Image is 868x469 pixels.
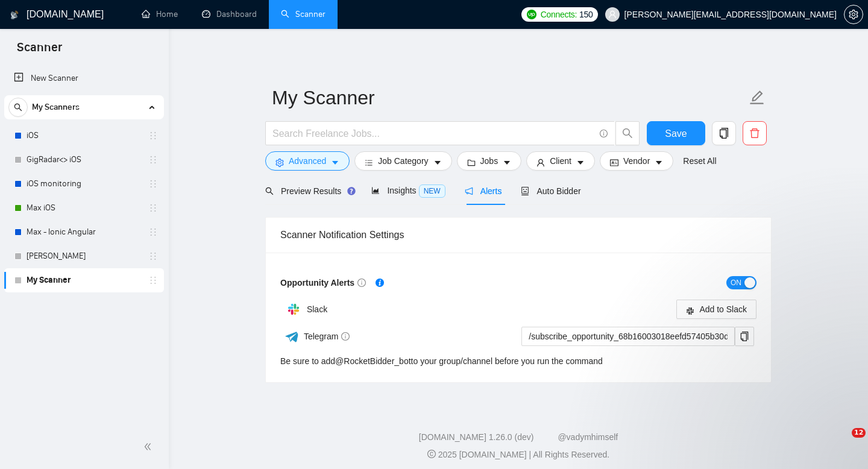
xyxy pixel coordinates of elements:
span: 150 [579,8,593,21]
span: info-circle [341,332,350,341]
a: @vadymhimself [558,432,618,442]
span: holder [148,275,158,285]
span: Alerts [465,186,502,196]
span: notification [465,187,473,195]
div: Tooltip anchor [374,277,385,288]
button: folderJobscaret-down [457,151,522,171]
span: My Scanners [32,95,80,119]
a: New Scanner [14,66,154,90]
input: Search Freelance Jobs... [272,126,594,141]
span: robot [521,187,529,195]
span: area-chart [371,186,380,195]
a: setting [844,10,863,19]
span: search [9,103,27,112]
span: copy [735,332,753,341]
a: Max iOS [27,196,141,220]
span: holder [148,227,158,237]
span: Save [665,126,687,141]
span: ON [731,276,741,289]
span: holder [148,131,158,140]
span: search [265,187,274,195]
a: GigRadar<> iOS [27,148,141,172]
span: Connects: [541,8,577,21]
button: delete [743,121,767,145]
span: setting [844,10,863,19]
span: info-circle [357,279,366,287]
a: iOS [27,124,141,148]
span: Telegram [304,332,350,341]
span: Slack [307,304,327,314]
div: 2025 [DOMAIN_NAME] | All Rights Reserved. [178,449,858,461]
li: My Scanners [4,95,164,292]
span: info-circle [600,130,608,137]
span: setting [275,158,284,167]
span: double-left [143,441,156,453]
a: searchScanner [281,9,325,19]
span: user [536,158,545,167]
button: slackAdd to Slack [676,300,756,319]
div: Scanner Notification Settings [280,218,756,252]
button: copy [735,327,754,346]
span: delete [743,128,766,139]
a: Max - Ionic Angular [27,220,141,244]
span: caret-down [655,158,663,167]
button: barsJob Categorycaret-down [354,151,451,171]
span: holder [148,251,158,261]
span: Preview Results [265,186,352,196]
span: edit [749,90,765,105]
span: Advanced [289,154,326,168]
span: holder [148,155,158,165]
button: idcardVendorcaret-down [600,151,673,171]
button: settingAdvancedcaret-down [265,151,350,171]
li: New Scanner [4,66,164,90]
span: Add to Slack [699,303,747,316]
span: search [616,128,639,139]
span: folder [467,158,476,167]
span: 12 [852,428,866,438]
button: Save [647,121,705,145]
span: copy [712,128,735,139]
div: Tooltip anchor [346,186,357,197]
span: caret-down [331,158,339,167]
div: Be sure to add to your group/channel before you run the command [280,354,603,368]
img: upwork-logo.png [527,10,536,19]
span: Job Category [378,154,428,168]
button: userClientcaret-down [526,151,595,171]
a: [PERSON_NAME] [27,244,141,268]
input: Scanner name... [272,83,747,113]
img: hpQkSZIkSZIkSZIkSZIkSZIkSZIkSZIkSZIkSZIkSZIkSZIkSZIkSZIkSZIkSZIkSZIkSZIkSZIkSZIkSZIkSZIkSZIkSZIkS... [281,297,306,321]
span: Opportunity Alerts [280,278,366,288]
img: logo [10,5,19,25]
span: Insights [371,186,445,195]
img: ww3wtPAAAAAElFTkSuQmCC [285,329,300,344]
button: copy [712,121,736,145]
span: Vendor [623,154,650,168]
span: Jobs [480,154,498,168]
a: Reset All [683,154,716,168]
a: iOS monitoring [27,172,141,196]
button: search [615,121,640,145]
span: caret-down [433,158,442,167]
span: holder [148,203,158,213]
span: Scanner [7,39,72,64]
span: copyright [427,450,436,458]
a: dashboardDashboard [202,9,257,19]
a: My Scanner [27,268,141,292]
span: bars [365,158,373,167]
span: idcard [610,158,618,167]
span: NEW [419,184,445,198]
span: caret-down [503,158,511,167]
iframe: Intercom live chat [827,428,856,457]
a: [DOMAIN_NAME] 1.26.0 (dev) [419,432,534,442]
span: slack [686,306,694,315]
a: homeHome [142,9,178,19]
a: @RocketBidder_bot [335,356,411,366]
span: caret-down [576,158,585,167]
span: Auto Bidder [521,186,580,196]
span: Client [550,154,571,168]
span: holder [148,179,158,189]
button: setting [844,5,863,24]
button: search [8,98,28,117]
span: user [608,10,617,19]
